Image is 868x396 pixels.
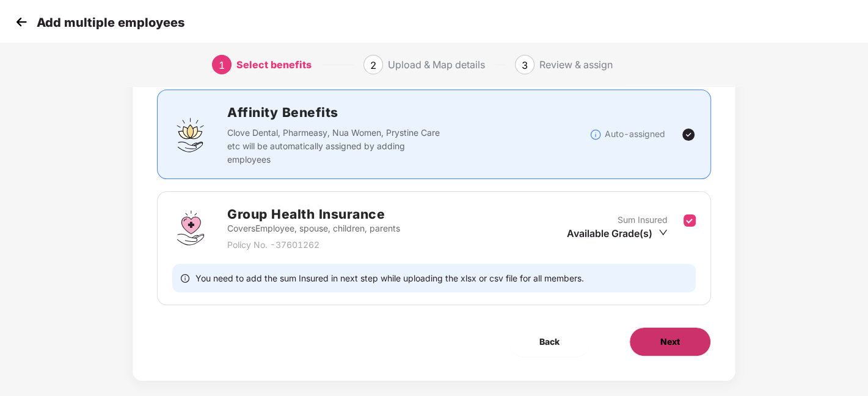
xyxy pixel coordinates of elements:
[605,127,665,141] p: Auto-assigned
[37,15,184,30] p: Add multiple employees
[567,227,668,240] div: Available Grade(s)
[618,213,668,227] p: Sum Insured
[227,238,400,252] p: Policy No. - 37601262
[227,102,589,122] h2: Affinity Benefits
[227,204,400,224] h2: Group Health Insurance
[195,272,584,284] span: You need to add the sum Insured in next step while uploading the xlsx or csv file for all members.
[629,327,711,356] button: Next
[539,335,560,348] span: Back
[539,55,613,74] div: Review & assign
[658,228,668,237] span: down
[589,129,602,141] img: svg+xml;base64,PHN2ZyBpZD0iSW5mb18tXzMyeDMyIiBkYXRhLW5hbWU9IkluZm8gLSAzMngzMiIgeG1sbnM9Imh0dHA6Ly...
[388,55,485,74] div: Upload & Map details
[681,127,696,142] img: svg+xml;base64,PHN2ZyBpZD0iVGljay0yNHgyNCIgeG1sbnM9Imh0dHA6Ly93d3cudzMub3JnLzIwMDAvc3ZnIiB3aWR0aD...
[227,126,445,166] p: Clove Dental, Pharmeasy, Nua Women, Prystine Care etc will be automatically assigned by adding em...
[660,335,680,348] span: Next
[219,59,225,71] span: 1
[227,222,400,235] p: Covers Employee, spouse, children, parents
[509,327,590,356] button: Back
[172,210,209,246] img: svg+xml;base64,PHN2ZyBpZD0iR3JvdXBfSGVhbHRoX0luc3VyYW5jZSIgZGF0YS1uYW1lPSJHcm91cCBIZWFsdGggSW5zdX...
[12,13,31,31] img: svg+xml;base64,PHN2ZyB4bWxucz0iaHR0cDovL3d3dy53My5vcmcvMjAwMC9zdmciIHdpZHRoPSIzMCIgaGVpZ2h0PSIzMC...
[522,59,528,71] span: 3
[236,55,312,74] div: Select benefits
[172,116,209,153] img: svg+xml;base64,PHN2ZyBpZD0iQWZmaW5pdHlfQmVuZWZpdHMiIGRhdGEtbmFtZT0iQWZmaW5pdHkgQmVuZWZpdHMiIHhtbG...
[370,59,376,71] span: 2
[181,272,189,284] span: info-circle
